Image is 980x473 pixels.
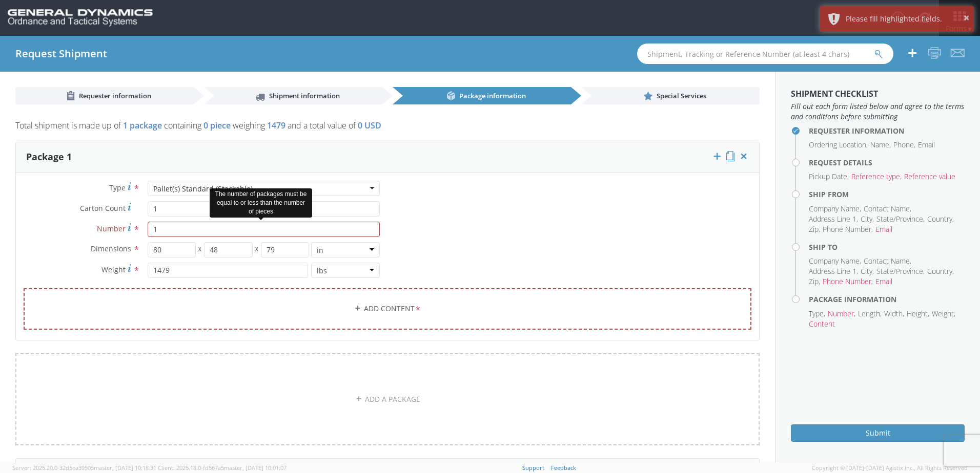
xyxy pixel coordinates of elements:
[884,309,904,319] li: Width
[101,265,126,274] span: Weight
[80,203,126,213] span: Carton Count
[224,464,287,471] span: master, [DATE] 10:01:07
[904,171,955,182] li: Reference value
[158,464,287,471] span: Client: 2025.18.0-fd567a5
[846,14,966,24] div: Please fill highlighted fields.
[91,244,131,253] span: Dimensions
[393,87,571,104] a: Package information
[876,266,925,276] li: State/Province
[791,424,965,442] button: Submit
[97,224,126,233] span: Number
[15,353,760,445] a: ADD A PACKAGE
[918,140,935,150] li: Email
[809,140,868,150] li: Ordering Location
[809,204,861,214] li: Company Name
[809,127,965,135] h4: Requester Information
[851,171,902,182] li: Reference type
[876,214,925,224] li: State/Province
[8,9,153,27] img: gd-ots-0c3321f2eb4c994f95cb.png
[809,224,820,234] li: Zip
[459,91,526,100] span: Package information
[637,44,893,64] input: Shipment, Tracking or Reference Number (at least 4 chars)
[809,243,965,251] h4: Ship To
[109,183,126,192] span: Type
[861,214,874,224] li: City
[15,120,760,137] p: Total shipment is made up of containing weighing and a total value of
[927,266,954,276] li: Country
[210,188,312,218] div: The number of packages must be equal to or less than the number of pieces
[522,464,544,471] a: Support
[864,204,911,214] li: Contact Name
[94,464,156,471] span: master, [DATE] 10:18:31
[864,256,911,266] li: Contact Name
[203,120,231,131] span: 0 piece
[261,242,310,257] input: Height
[861,266,874,276] li: City
[26,152,72,162] h3: Package 1
[204,242,253,257] input: Width
[823,224,873,234] li: Phone Number
[153,184,253,194] div: Pallet(s) Standard (Stackable)
[253,242,261,257] span: X
[809,276,820,287] li: Zip
[932,309,955,319] li: Weight
[907,309,929,319] li: Height
[927,214,954,224] li: Country
[267,120,285,131] span: 1479
[809,171,849,182] li: Pickup Date
[809,256,861,266] li: Company Name
[893,140,915,150] li: Phone
[823,276,873,287] li: Phone Number
[123,120,162,131] span: 1 package
[870,140,891,150] li: Name
[148,242,196,257] input: Length
[79,91,151,100] span: Requester information
[15,48,107,59] h4: Request Shipment
[828,309,855,319] li: Number
[12,464,156,471] span: Server: 2025.20.0-32d5ea39505
[581,87,760,104] a: Special Services
[791,101,965,122] span: Fill out each form listed below and agree to the terms and conditions before submitting
[812,464,968,472] span: Copyright © [DATE]-[DATE] Agistix Inc., All Rights Reserved
[657,91,706,100] span: Special Services
[875,276,892,287] li: Email
[809,190,965,198] h4: Ship From
[964,11,969,26] button: ×
[15,87,194,104] a: Requester information
[858,309,882,319] li: Length
[269,91,340,100] span: Shipment information
[551,464,576,471] a: Feedback
[809,309,825,319] li: Type
[809,214,858,224] li: Address Line 1
[875,224,892,234] li: Email
[809,319,835,329] li: Content
[809,159,965,166] h4: Request Details
[358,120,381,131] span: 0 USD
[196,242,204,257] span: X
[791,90,965,99] h3: Shipment Checklist
[809,266,858,276] li: Address Line 1
[24,288,751,330] a: Add Content
[809,295,965,303] h4: Package Information
[204,87,382,104] a: Shipment information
